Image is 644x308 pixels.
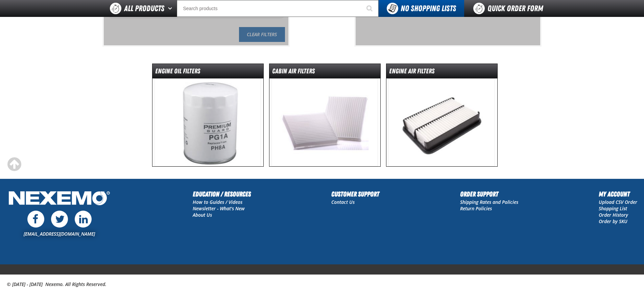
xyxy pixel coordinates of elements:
h2: Education / Resources [193,189,251,199]
div: Scroll to the top [7,157,22,172]
a: Newsletter - What's New [193,205,245,212]
a: Upload CSV Order [599,199,637,205]
dt: Engine Air Filters [386,67,497,78]
span: All Products [124,2,164,15]
img: Engine Air Filters [388,78,495,166]
a: About Us [193,212,212,218]
a: [EMAIL_ADDRESS][DOMAIN_NAME] [24,231,95,237]
dt: Cabin Air Filters [269,67,380,78]
dt: Engine Oil Filters [152,67,263,78]
span: No Shopping Lists [401,4,456,13]
a: Shipping Rates and Policies [460,199,518,205]
a: Cabin Air Filters [269,64,381,167]
a: How to Guides / Videos [193,199,242,205]
a: Contact Us [331,199,355,205]
h2: My Account [599,189,637,199]
h2: Customer Support [331,189,379,199]
a: Engine Oil Filters [152,64,264,167]
a: Order History [599,212,628,218]
a: Engine Air Filters [386,64,498,167]
img: Engine Oil Filters [154,78,261,166]
h2: Order Support [460,189,518,199]
img: Nexemo Logo [7,189,112,209]
a: Shopping List [599,205,627,212]
a: Order by SKU [599,218,627,224]
img: Cabin Air Filters [271,78,378,166]
a: Return Policies [460,205,492,212]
